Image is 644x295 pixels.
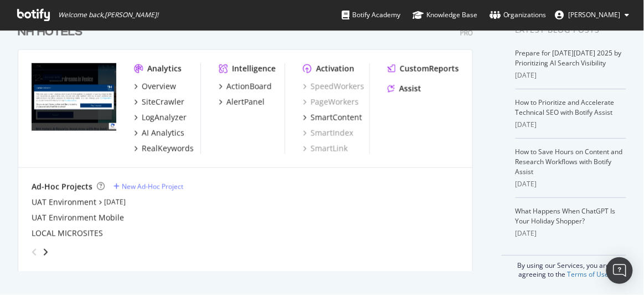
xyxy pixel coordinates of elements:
div: Botify Academy [342,9,400,21]
div: Assist [399,83,421,94]
img: www.nh-hotels.com [32,63,116,131]
a: NH HOTELS [18,24,87,40]
div: [DATE] [516,228,626,238]
a: LOCAL MICROSITES [32,228,103,239]
a: PageWorkers [303,96,359,108]
div: Open Intercom Messenger [606,257,633,284]
span: Welcome back, [PERSON_NAME] ! [58,11,158,19]
div: By using our Services, you are agreeing to the [502,255,626,279]
div: [DATE] [516,179,626,189]
a: SpeedWorkers [303,81,364,92]
a: RealKeywords [134,143,194,154]
a: LogAnalyzer [134,112,187,123]
div: Organizations [490,9,547,21]
div: NH HOTELS [18,24,83,40]
div: SiteCrawler [142,96,184,108]
a: AlertPanel [219,96,265,108]
div: SmartContent [311,112,362,123]
div: [DATE] [516,70,626,80]
a: What Happens When ChatGPT Is Your Holiday Shopper? [516,206,616,226]
a: How to Save Hours on Content and Research Workflows with Botify Assist [516,147,623,176]
div: AlertPanel [226,96,265,108]
div: Knowledge Base [413,9,477,21]
a: Prepare for [DATE][DATE] 2025 by Prioritizing AI Search Visibility [516,48,622,68]
div: RealKeywords [142,143,194,154]
div: Intelligence [232,63,276,74]
div: [DATE] [516,120,626,130]
a: Overview [134,81,176,92]
a: New Ad-Hoc Project [114,182,183,191]
div: CustomReports [400,63,459,74]
a: UAT Environment Mobile [32,212,124,223]
button: [PERSON_NAME] [547,6,638,24]
div: Ad-Hoc Projects [32,181,92,192]
div: ActionBoard [226,81,272,92]
a: How to Prioritize and Accelerate Technical SEO with Botify Assist [516,98,615,117]
a: SmartLink [303,143,348,154]
a: SiteCrawler [134,96,184,108]
a: SmartContent [303,112,362,123]
div: New Ad-Hoc Project [122,182,183,191]
a: Assist [388,83,421,94]
a: Terms of Use [568,269,609,279]
a: SmartIndex [303,128,353,139]
div: Analytics [147,63,182,74]
div: AI Analytics [142,128,184,139]
div: LogAnalyzer [142,112,187,123]
span: Ruth Franco [569,10,621,19]
a: ActionBoard [219,81,272,92]
div: Activation [316,63,354,74]
a: CustomReports [388,63,459,74]
div: Overview [142,81,176,92]
a: AI Analytics [134,128,184,139]
div: Pro [460,28,473,38]
div: angle-left [27,243,42,261]
a: UAT Environment [32,197,96,208]
div: angle-right [42,247,49,258]
a: [DATE] [104,197,126,207]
